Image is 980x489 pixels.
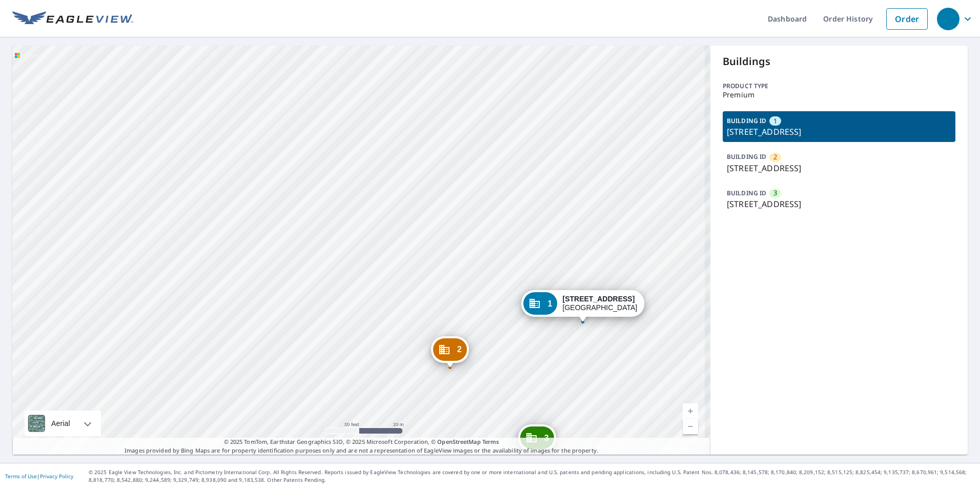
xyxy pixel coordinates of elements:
a: Current Level 19, Zoom In [683,403,698,419]
span: 1 [773,116,777,126]
p: Premium [723,91,955,99]
span: 3 [773,188,777,198]
a: Order [886,8,928,30]
a: Terms [482,438,499,445]
div: Dropped pin, building 2, Commercial property, 1754 Pear St Harrisonburg, VA 22801 [431,336,469,368]
p: BUILDING ID [727,116,766,125]
span: 2 [773,152,777,162]
a: Current Level 19, Zoom Out [683,419,698,434]
p: Buildings [723,54,955,69]
span: 1 [547,300,552,308]
p: [STREET_ADDRESS] [727,126,951,138]
div: Aerial [48,411,73,436]
a: OpenStreetMap [437,438,480,445]
p: © 2025 Eagle View Technologies, Inc. and Pictometry International Corp. All Rights Reserved. Repo... [89,468,975,484]
p: | [5,473,73,479]
span: © 2025 TomTom, Earthstar Geographics SIO, © 2025 Microsoft Corporation, © [224,438,499,446]
p: BUILDING ID [727,189,766,197]
p: BUILDING ID [727,152,766,161]
div: Dropped pin, building 1, Commercial property, 1750 Pear St Harrisonburg, VA 22801 [521,290,644,322]
p: [STREET_ADDRESS] [727,162,951,174]
p: Product type [723,81,955,91]
span: 2 [457,345,462,353]
span: 3 [544,434,549,442]
strong: [STREET_ADDRESS] [563,295,635,303]
div: Dropped pin, building 3, Commercial property, 1756 Pear St Harrisonburg, VA 22801 [518,424,556,456]
div: Aerial [25,411,101,436]
p: Images provided by Bing Maps are for property identification purposes only and are not a represen... [12,438,710,455]
p: [STREET_ADDRESS] [727,198,951,210]
img: EV Logo [12,11,133,27]
a: Privacy Policy [40,473,73,480]
a: Terms of Use [5,473,37,480]
div: [GEOGRAPHIC_DATA] [563,295,638,312]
